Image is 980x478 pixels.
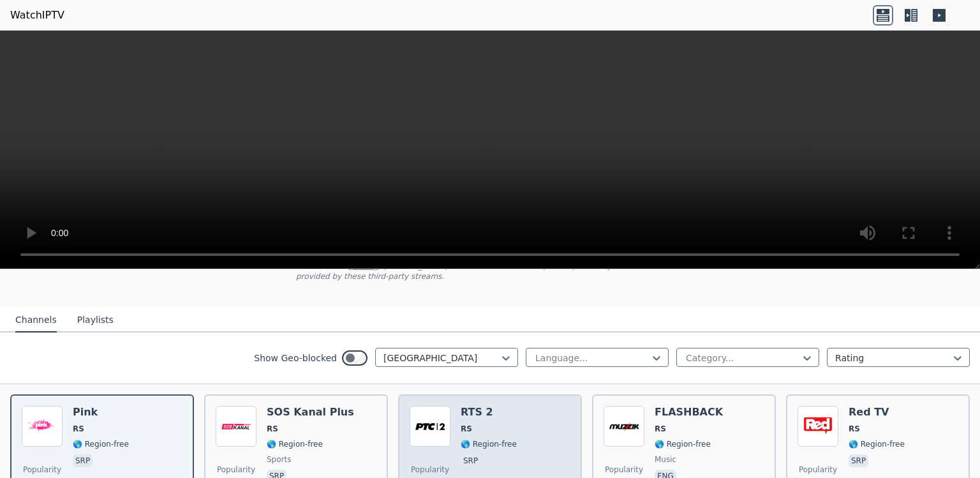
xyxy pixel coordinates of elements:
[217,465,255,475] span: Popularity
[410,406,450,447] img: RTS 2
[23,465,61,475] span: Popularity
[849,424,860,434] span: RS
[77,308,114,332] button: Playlists
[73,406,129,419] h6: Pink
[799,465,837,475] span: Popularity
[655,424,666,434] span: RS
[267,454,291,465] span: sports
[15,308,57,332] button: Channels
[10,8,64,23] a: WatchIPTV
[267,424,278,434] span: RS
[254,352,337,364] label: Show Geo-blocked
[267,406,354,419] h6: SOS Kanal Plus
[849,454,868,467] p: srp
[605,465,643,475] span: Popularity
[267,439,323,449] span: 🌎 Region-free
[461,424,472,434] span: RS
[73,454,93,467] p: srp
[655,454,676,465] span: music
[604,406,644,447] img: FLASHBACK
[216,406,256,447] img: SOS Kanal Plus
[22,406,63,447] img: Pink
[798,406,838,447] img: Red TV
[461,454,480,467] p: srp
[73,424,84,434] span: RS
[411,465,449,475] span: Popularity
[461,439,517,449] span: 🌎 Region-free
[849,406,905,419] h6: Red TV
[849,439,905,449] span: 🌎 Region-free
[73,439,129,449] span: 🌎 Region-free
[655,439,711,449] span: 🌎 Region-free
[461,406,517,419] h6: RTS 2
[655,406,723,419] h6: FLASHBACK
